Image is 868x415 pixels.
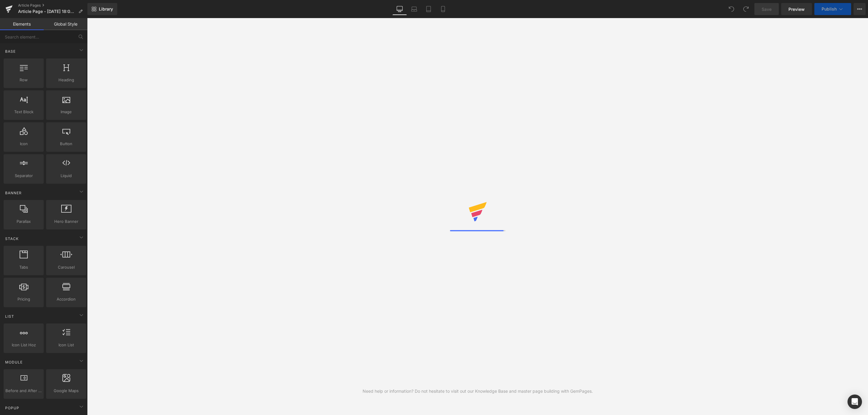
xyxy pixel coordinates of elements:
[5,190,22,196] span: Banner
[87,3,117,15] a: New Library
[814,3,851,15] button: Publish
[48,218,84,225] span: Hero Banner
[5,388,42,394] span: Before and After Images
[5,109,42,115] span: Text Block
[5,405,20,411] span: Popup
[5,264,42,270] span: Tabs
[48,109,84,115] span: Image
[48,77,84,83] span: Heading
[48,173,84,179] span: Liquid
[781,3,812,15] a: Preview
[48,388,84,394] span: Google Maps
[762,6,772,12] span: Save
[5,236,19,242] span: Stack
[822,7,837,11] span: Publish
[363,388,593,395] div: Need help or information? Do not hesitate to visit out our Knowledge Base and master page buildin...
[5,296,42,302] span: Pricing
[48,296,84,302] span: Accordion
[5,48,16,54] span: Base
[5,314,15,319] span: List
[392,3,407,15] a: Desktop
[5,173,42,179] span: Separator
[854,3,866,15] button: More
[18,3,87,8] a: Article Pages
[5,77,42,83] span: Row
[725,3,737,15] button: Undo
[788,6,805,12] span: Preview
[99,6,113,12] span: Library
[5,218,42,225] span: Parallax
[5,342,42,348] span: Icon List Hoz
[48,141,84,147] span: Button
[740,3,752,15] button: Redo
[848,395,862,409] div: Open Intercom Messenger
[5,141,42,147] span: Icon
[18,9,76,14] span: Article Page - [DATE] 18:06:17
[5,359,23,365] span: Module
[436,3,450,15] a: Mobile
[48,264,84,270] span: Carousel
[407,3,421,15] a: Laptop
[48,342,84,348] span: Icon List
[421,3,436,15] a: Tablet
[44,18,87,30] a: Global Style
